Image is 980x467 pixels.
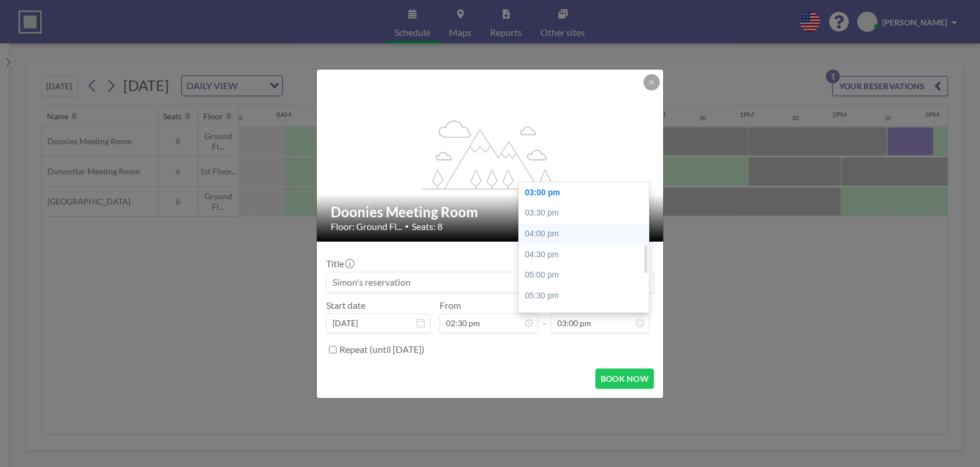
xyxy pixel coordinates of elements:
label: Start date [326,300,365,311]
label: From [440,300,461,311]
div: 05:00 pm [519,265,654,286]
span: Seats: 8 [412,221,443,232]
span: - [543,304,546,329]
span: • [405,222,409,231]
div: 04:30 pm [519,245,654,265]
div: 03:00 pm [519,183,654,203]
div: 06:00 pm [519,306,654,327]
div: 05:30 pm [519,286,654,307]
button: BOOK NOW [595,369,654,389]
label: Title [326,258,353,269]
span: Floor: Ground Fl... [331,221,402,232]
input: Simon's reservation [327,272,653,292]
div: 04:00 pm [519,224,654,245]
label: Repeat (until [DATE]) [339,344,425,355]
div: 03:30 pm [519,203,654,224]
h2: Doonies Meeting Room [331,203,650,221]
g: flex-grow: 1.2; [422,119,559,189]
